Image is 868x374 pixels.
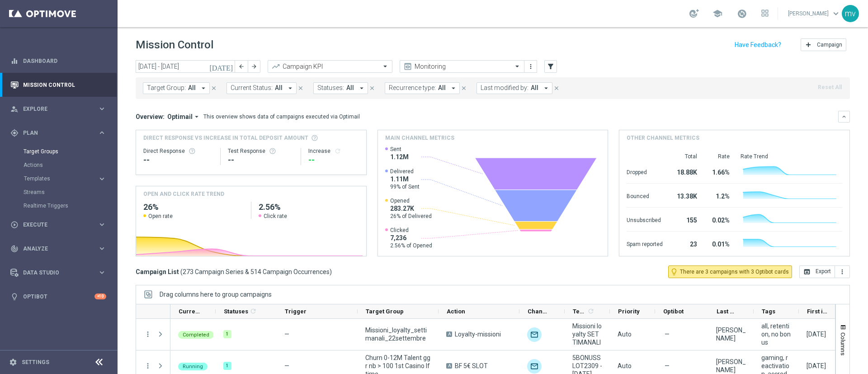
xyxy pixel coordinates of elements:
a: Actions [24,161,94,169]
i: keyboard_arrow_right [98,244,106,253]
h3: Overview: [136,113,165,121]
span: Opened [390,197,432,204]
button: Mission Control [10,81,107,89]
div: gps_fixed Plan keyboard_arrow_right [10,129,107,137]
i: [DATE] [209,62,234,71]
button: close [210,83,218,93]
div: 18.88K [674,164,697,179]
span: 273 Campaign Series & 514 Campaign Occurrences [183,268,330,276]
span: Calculate column [586,306,594,316]
div: Optimail [527,359,542,374]
a: Streams [24,189,94,196]
a: Settings [22,360,49,365]
span: all, retention, no bonus [761,322,791,346]
span: 7,236 [390,234,432,242]
i: arrow_drop_down [193,113,201,121]
div: Unsubscribed [627,212,663,227]
i: more_vert [144,362,152,370]
span: ( [180,268,183,276]
span: Optimail [167,113,193,121]
a: Target Groups [24,148,94,155]
a: Optibot [23,284,94,308]
div: -- [308,155,359,166]
i: arrow_back [238,63,245,70]
div: equalizer Dashboard [10,57,107,65]
i: settings [9,358,17,366]
div: Paolo Martiradonna [716,358,746,374]
span: Action [447,308,465,315]
a: [PERSON_NAME]keyboard_arrow_down [787,7,842,20]
button: close [297,83,305,93]
i: keyboard_arrow_right [98,175,106,183]
span: Last modified by: [481,84,528,92]
span: All [275,84,283,92]
button: Recurrence type: All arrow_drop_down [385,82,460,94]
i: more_vert [839,268,846,275]
i: keyboard_arrow_right [98,268,106,277]
span: 283.27K [390,204,432,213]
span: 26% of Delivered [390,213,432,220]
i: keyboard_arrow_down [841,114,847,120]
span: All [346,84,354,92]
div: Row Groups [160,291,272,298]
span: Direct Response VS Increase In Total Deposit Amount [143,134,308,142]
i: lightbulb [10,293,19,301]
button: Optimail arrow_drop_down [165,113,203,121]
ng-select: Monitoring [400,60,524,73]
h4: Main channel metrics [385,134,454,142]
span: Plan [23,130,98,136]
div: 1 [223,330,231,338]
i: arrow_drop_down [358,84,366,92]
button: open_in_browser Export [799,265,835,278]
span: Recurrence type: [389,84,436,92]
i: refresh [334,147,341,155]
i: lightbulb_outline [670,268,678,276]
div: Press SPACE to select this row. [136,319,170,350]
i: arrow_drop_down [542,84,550,92]
span: — [665,362,670,370]
div: +10 [94,294,106,299]
span: Explore [23,106,98,112]
ng-select: Campaign KPI [268,60,392,73]
div: 1.66% [708,164,730,179]
a: Realtime Triggers [24,202,94,209]
div: Target Groups [24,145,117,158]
span: school [712,9,722,19]
button: lightbulb_outline There are 3 campaigns with 3 Optibot cards [668,265,792,278]
span: Campaign [817,42,842,48]
div: Optibot [10,284,106,308]
a: Dashboard [23,49,106,73]
i: person_search [10,105,19,113]
div: Templates [24,172,117,185]
span: All [438,84,446,92]
div: Data Studio [10,269,98,277]
button: more_vert [144,330,152,338]
span: Last Modified By [717,308,738,315]
i: arrow_drop_down [449,84,458,92]
span: 2.56% of Opened [390,242,432,249]
input: Select date range [136,60,235,73]
i: add [805,41,812,48]
span: Priority [618,308,640,315]
span: Missioni loyalty SETTIMANALI [572,322,602,346]
span: Execute [23,222,98,227]
span: keyboard_arrow_down [831,9,841,19]
colored-tag: Running [178,362,208,370]
i: trending_up [271,62,280,71]
i: filter_alt [547,62,555,71]
span: — [665,330,670,338]
span: Click rate [264,213,287,220]
span: Channel [528,308,549,315]
colored-tag: Completed [178,330,214,339]
i: keyboard_arrow_right [98,128,106,137]
i: arrow_drop_down [199,84,208,92]
button: arrow_forward [248,60,260,73]
div: Bounced [627,188,663,203]
button: more_vert [835,265,850,278]
span: Current Status [179,308,200,315]
span: Drag columns here to group campaigns [160,291,272,298]
div: play_circle_outline Execute keyboard_arrow_right [10,221,107,228]
span: Optibot [663,308,684,315]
